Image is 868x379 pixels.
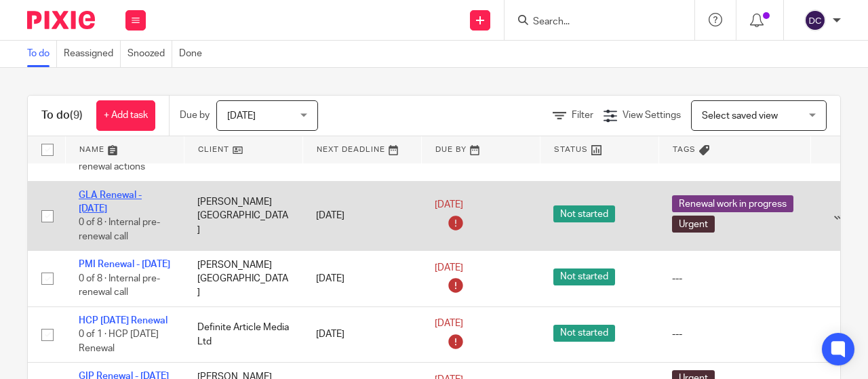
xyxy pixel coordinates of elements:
[41,108,83,123] h1: To do
[79,260,170,269] a: PMI Renewal - [DATE]
[532,16,654,28] input: Search
[804,9,826,31] img: svg%3E
[184,181,302,251] td: [PERSON_NAME][GEOGRAPHIC_DATA]
[623,111,681,120] span: View Settings
[672,216,715,233] span: Urgent
[27,11,95,29] img: Pixie
[227,111,256,121] span: [DATE]
[553,205,615,222] span: Not started
[64,41,121,67] a: Reassigned
[435,200,463,210] span: [DATE]
[672,195,793,212] span: Renewal work in progress
[96,100,155,131] a: + Add task
[302,306,421,362] td: [DATE]
[184,251,302,306] td: [PERSON_NAME][GEOGRAPHIC_DATA]
[553,325,615,342] span: Not started
[79,316,167,325] a: HCP [DATE] Renewal
[180,108,210,122] p: Due by
[302,251,421,306] td: [DATE]
[302,181,421,251] td: [DATE]
[572,111,593,120] span: Filter
[79,191,142,214] a: GLA Renewal - [DATE]
[672,327,797,341] div: ---
[79,274,160,298] span: 0 of 8 · Internal pre-renewal call
[834,209,854,222] a: Mark as done
[553,268,615,285] span: Not started
[435,263,463,273] span: [DATE]
[27,41,57,67] a: To do
[79,218,160,241] span: 0 of 8 · Internal pre-renewal call
[179,41,209,67] a: Done
[184,306,302,362] td: Definite Article Media Ltd
[702,111,778,121] span: Select saved view
[70,110,83,121] span: (9)
[127,41,172,67] a: Snoozed
[435,319,463,328] span: [DATE]
[673,146,696,153] span: Tags
[79,330,159,353] span: 0 of 1 · HCP [DATE] Renewal
[672,272,797,285] div: ---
